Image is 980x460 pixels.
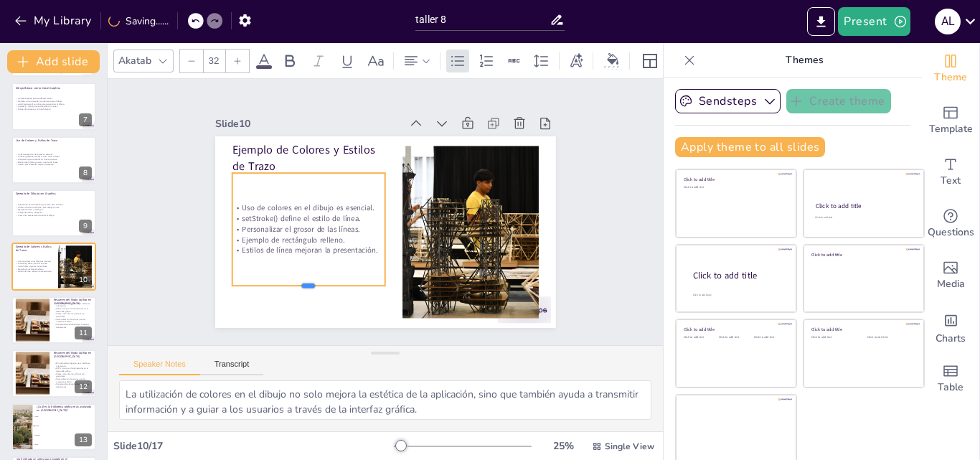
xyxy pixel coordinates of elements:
p: Colores personalizados mejoran la estética. [16,163,92,166]
p: El modo gráfico permite crear interfaces interactivas. [54,302,92,307]
p: Dibujo de óvalos y polígonos. [16,211,92,214]
div: 8 [79,166,92,179]
button: Export to PowerPoint [807,7,835,36]
p: La personalización de colores es esencial. [16,153,92,156]
p: setColor() [MEDICAL_DATA] el color de los dibujos. [16,155,92,158]
div: 7 [11,83,96,130]
div: Get real-time input from your audience [922,198,979,250]
span: SWT [35,443,95,445]
p: Resumen del Modo Gráfico en [GEOGRAPHIC_DATA] [54,351,92,359]
div: 12 [11,349,96,397]
button: Sendsteps [675,89,781,113]
div: Click to add title [693,270,785,282]
div: Click to add title [684,177,786,182]
span: Theme [934,70,967,85]
button: Add slide [7,50,100,73]
div: 7 [79,113,92,126]
div: 12 [75,380,92,393]
p: Comprensión adecuada lleva a mejores aplicaciones. [54,323,92,328]
span: Questions [928,225,974,240]
p: paintComponent() se utiliza para personalizar el dibujo. [16,103,71,106]
div: Saving...... [108,14,169,28]
textarea: La utilización de colores en el dibujo no solo mejora la estética de la aplicación, sino que tamb... [119,380,651,420]
button: Speaker Notes [119,360,200,375]
p: La clase Graphics permite dibujar formas. [16,98,71,100]
div: A L [935,9,961,34]
div: Add a table [922,353,979,405]
div: 13 [11,403,96,451]
div: Click to add text [754,336,786,339]
p: Uso de Colores y Estilos de Trazo [16,138,92,142]
p: Estilos de línea mejoran la presentación. [418,212,429,365]
div: Add text boxes [922,146,979,198]
div: Add images, graphics, shapes or video [922,250,979,301]
p: Personalizar el grosor de las líneas. [16,265,54,268]
div: Background color [602,53,623,68]
p: BasicStroke() define grosores y estilos de líneas. [16,161,92,164]
p: Ejemplo de línea y rectángulo. [16,209,92,212]
div: 10 [11,243,96,290]
span: Charts [936,331,966,347]
p: AWT y Swing son fundamentales en el desarrollo gráfico. [54,367,92,372]
button: A L [935,7,961,36]
p: Comprensión adecuada lleva a mejores aplicaciones. [54,383,92,388]
div: Add charts and graphs [922,301,979,353]
div: Slide 10 / 17 [113,439,394,453]
div: 11 [75,327,92,339]
div: Click to add text [815,216,910,220]
span: Media [937,276,965,292]
span: Single View [605,441,654,452]
button: Apply theme to all slides [675,137,825,157]
span: Table [938,380,963,395]
p: Clases como JFrame y JPanel son esenciales. [54,312,92,317]
div: Click to add text [811,336,857,339]
p: Dibujo de polígonos con drawPolygon(). [16,108,71,111]
button: Transcript [200,360,264,375]
span: Template [929,121,973,137]
div: Click to add text [867,336,913,339]
p: Uso de colores en el dibujo es esencial. [376,212,387,365]
p: drawXxx() y fillXxx() tienen diferentes funciones. [16,105,71,108]
div: 10 [75,273,92,286]
div: Layout [639,50,661,72]
p: Clases como JFrame y JPanel son esenciales. [54,372,92,377]
div: Click to add title [816,202,911,210]
p: Personalización de colores y estilos mejora la estética. [54,318,92,323]
p: Sobrescribir paintComponent() es clave para el dibujo. [16,203,92,206]
div: 9 [11,189,96,237]
div: 13 [75,433,92,446]
div: Text effects [565,50,587,72]
button: Present [838,7,910,36]
div: 11 [11,296,96,344]
div: Click to add text [719,336,751,339]
p: setStroke() define el estilo de línea. [16,262,54,265]
div: Add ready made slides [922,95,979,146]
div: Click to add title [684,327,786,332]
p: Crear una ventana para visualizar el dibujo. [16,214,92,217]
div: 9 [79,220,92,233]
p: Ejemplo de Colores y Estilos de Trazo [316,212,347,366]
div: Click to add text [684,336,716,339]
p: Personalizar el grosor de las líneas. [397,212,408,365]
p: Themes [701,43,908,78]
p: Ejemplo de rectángulo relleno. [16,267,54,270]
input: Insert title [415,9,550,30]
div: Change the overall theme [922,43,979,95]
p: ¿Cuál es la biblioteca gráfica más avanzada en [GEOGRAPHIC_DATA]? [37,405,92,413]
p: AWT y Swing son fundamentales en el desarrollo gráfico. [54,307,92,312]
p: El modo gráfico permite crear interfaces interactivas. [54,362,92,367]
div: Click to add text [684,186,786,189]
p: Personalización de colores y estilos mejora la estética. [54,378,92,383]
p: Ejemplo de Dibujo con Graphics [16,192,92,196]
p: Ejemplo de rectángulo relleno. [407,212,418,365]
p: setStroke() define el estilo de línea. [387,212,397,365]
span: JavaFX [35,434,95,436]
p: Resumen del Modo Gráfico en [GEOGRAPHIC_DATA] [54,298,92,306]
p: Estilos de línea mejoran la presentación. [16,270,54,273]
span: Swing [35,425,95,426]
div: Akatab [116,51,154,70]
p: Uso de colores en el dibujo es esencial. [16,259,54,262]
div: Slide 10 [290,197,303,382]
div: 8 [11,136,96,184]
div: Click to add body [693,294,783,297]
